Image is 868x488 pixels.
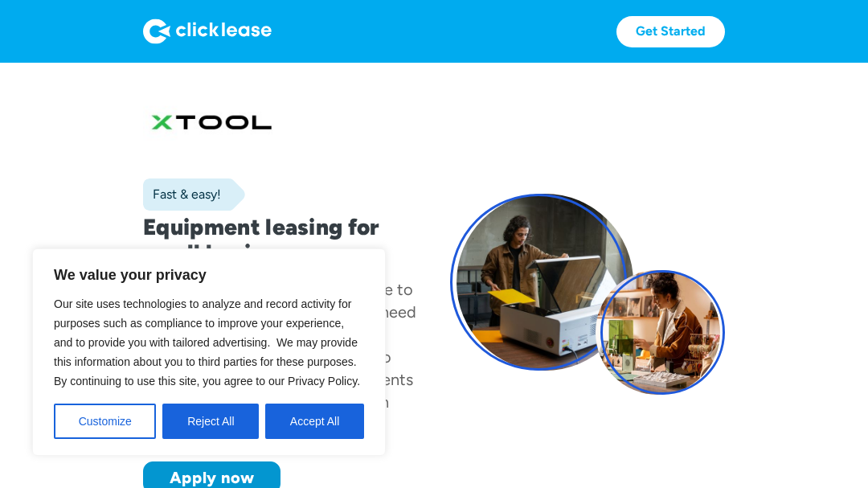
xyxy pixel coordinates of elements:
div: We value your privacy [32,248,386,456]
span: Our site uses technologies to analyze and record activity for purposes such as compliance to impr... [54,297,360,388]
button: Reject All [162,404,259,439]
button: Customize [54,404,156,439]
p: We value your privacy [54,265,364,285]
div: Fast & easy! [143,187,221,203]
h1: Equipment leasing for small businesses [143,214,418,265]
a: Get Started [616,16,725,47]
button: Accept All [265,404,364,439]
img: Logo [143,18,272,44]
